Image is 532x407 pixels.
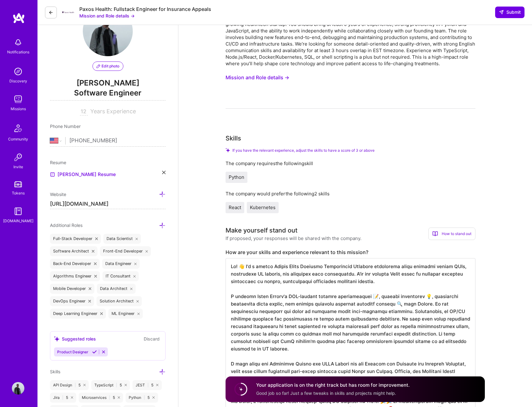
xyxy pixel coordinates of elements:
span: [PERSON_NAME] [50,78,166,88]
span: React [229,204,241,210]
div: Community [8,136,28,142]
div: IT Consultant [102,271,139,281]
i: icon Close [134,262,137,265]
div: Invite [13,164,23,170]
a: User Avatar [10,382,26,395]
span: Website [50,192,66,197]
div: API Design 5 [50,380,89,390]
i: icon Close [88,300,91,302]
div: We’re seeking a Senior Software Engineer to design, build, and maintain full-stack product featur... [226,14,475,67]
div: Front-End Developer [100,246,151,256]
span: Additional Roles [50,223,82,228]
button: Submit [495,7,525,18]
div: Mobile Developer [50,284,94,294]
button: Mission and Role details → [226,72,289,83]
i: icon Close [152,396,155,399]
img: guide book [12,205,24,218]
img: teamwork [12,93,24,105]
div: The company requires the following skill [226,160,475,167]
div: Discovery [9,78,27,84]
i: icon Close [137,312,140,315]
span: Submit [499,9,521,15]
div: TypeScript 5 [91,380,130,390]
img: bell [12,36,24,49]
div: Missions [11,105,26,112]
span: Software Engineer [50,88,166,101]
div: Back-End Developer [50,259,100,269]
div: Tokens [12,190,25,196]
i: icon Close [94,262,97,265]
i: icon Close [146,250,148,253]
div: Full-Stack Developer [50,234,101,244]
input: +1 (000) 000-0000 [69,132,166,150]
i: icon LeftArrowDark [48,10,53,15]
div: Make yourself stand out [226,226,297,235]
i: icon Close [92,250,94,253]
img: User Avatar [83,6,133,56]
span: Resume [50,160,66,165]
button: Discard [142,335,162,342]
div: Algorithms Engineer [50,271,100,281]
i: icon SuggestedTeams [54,336,59,341]
input: http://... [50,199,166,209]
span: Product Designer [57,350,88,354]
div: JEST 5 [132,380,162,390]
div: Skills [226,134,241,143]
a: [PERSON_NAME] Resume [50,171,116,178]
div: Python 5 [126,393,158,403]
h4: Your application is on the right track but has room for improvement. [256,382,410,389]
img: tokens [14,181,22,187]
i: icon Close [130,287,133,290]
div: Solution Architect [97,296,142,306]
input: XX [80,108,88,115]
i: icon Close [118,396,120,399]
span: Good job so far! Just a few tweaks in skills and projects might help. [256,390,396,396]
span: Python [229,174,244,180]
i: icon Close [125,384,127,386]
img: logo [12,12,25,24]
div: Deep Learning Engineer [50,309,106,319]
div: DevOps Engineer [50,296,94,306]
div: Jira 5 [50,393,76,403]
i: icon Close [156,384,158,386]
i: icon Close [162,171,166,174]
div: The company would prefer the following 2 skills [226,190,475,197]
label: How are your skills and experience relevant to this mission? [226,249,475,256]
span: Edit photo [97,63,119,69]
button: Edit photo [92,61,123,71]
div: Data Scientist [103,234,141,244]
span: Years Experience [90,108,136,115]
div: Data Architect [97,284,136,294]
img: discovery [12,65,24,78]
i: icon BookOpen [432,231,438,237]
div: Notifications [7,49,29,55]
i: icon SendLight [499,10,504,15]
i: icon Close [100,312,103,315]
span: | [144,395,145,400]
span: Skills [50,369,60,374]
div: If proposed, your responses will be shared with the company. [226,235,361,242]
span: | [109,395,110,400]
img: Company Logo [62,11,74,14]
i: icon Close [133,275,136,277]
div: Paxos Health: Fullstack Engineer for Insurance Appeals [79,6,211,12]
i: icon Close [94,275,97,277]
i: Check [226,148,230,152]
i: icon Close [95,238,98,240]
i: Accept [92,350,97,354]
img: Community [11,121,26,136]
span: | [75,383,76,388]
button: Mission and Role details → [79,12,135,19]
i: icon Close [83,384,86,386]
span: Phone Number [50,124,81,129]
i: icon PencilPurple [97,64,100,68]
img: Invite [12,151,24,164]
span: | [62,395,63,400]
i: Reject [101,350,106,354]
i: icon Close [137,300,139,302]
span: If you have the relevant experience, adjust the skills to have a score of 3 or above [232,148,375,153]
img: Resume [50,172,55,177]
div: Data Engineer [102,259,140,269]
i: icon Close [71,396,73,399]
div: Suggested roles [54,336,96,342]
